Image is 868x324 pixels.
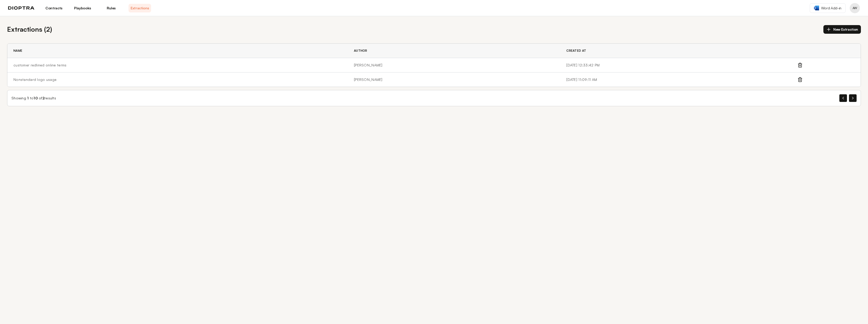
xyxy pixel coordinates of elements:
[43,4,65,12] a: Contracts
[27,96,29,100] span: 1
[814,6,819,10] img: word
[839,94,847,102] button: Previous
[7,73,348,87] td: Nonstandard logo usage
[821,6,841,11] span: Word Add-in
[71,4,94,12] a: Playbooks
[849,94,857,102] button: Next
[8,6,34,10] img: logo
[348,58,560,73] td: [PERSON_NAME]
[560,58,797,73] td: [DATE] 12:33:42 PM
[823,25,861,34] button: New Extraction
[11,96,56,101] div: Showing to of results
[7,44,348,58] th: Name
[42,96,45,100] span: 2
[850,3,860,13] button: Profile menu
[100,4,122,12] a: Rules
[129,4,151,12] a: Extractions
[7,58,348,73] td: customer redlined online terms
[348,73,560,87] td: [PERSON_NAME]
[33,96,38,100] span: 10
[810,3,846,13] a: Word Add-in
[560,73,797,87] td: [DATE] 11:09:11 AM
[7,24,52,34] h2: Extractions ( 2 )
[348,44,560,58] th: Author
[560,44,797,58] th: Created At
